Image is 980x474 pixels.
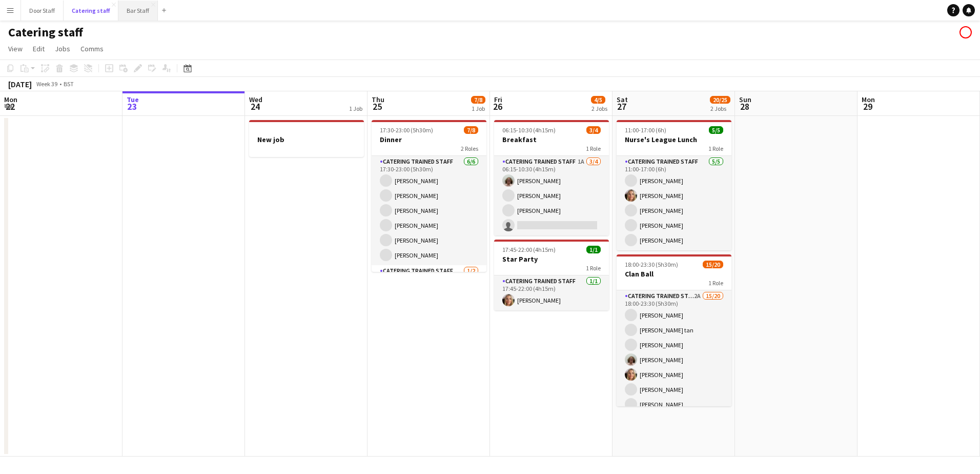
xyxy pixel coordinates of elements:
button: Catering staff [64,1,118,21]
h3: Clan Ball [617,269,731,279]
span: 2 Roles [461,145,478,152]
app-card-role: Catering trained staff1A3/406:15-10:30 (4h15m)[PERSON_NAME][PERSON_NAME][PERSON_NAME] [494,156,609,235]
span: 24 [248,101,262,112]
span: 06:15-10:30 (4h15m) [502,126,556,134]
button: Door Staff [21,1,64,21]
button: Bar Staff [118,1,158,21]
div: BST [64,80,74,88]
span: Thu [372,95,384,104]
div: 1 Job [472,105,485,112]
span: Jobs [55,44,70,53]
span: Wed [249,95,262,104]
span: Week 39 [34,80,59,88]
a: Edit [29,42,49,55]
a: Jobs [51,42,74,55]
a: Comms [76,42,108,55]
span: Mon [862,95,875,104]
span: Edit [33,44,45,53]
span: 1 Role [708,145,723,152]
span: 1/1 [586,246,601,253]
a: View [4,42,27,55]
div: [DATE] [8,79,32,89]
h1: Catering staff [8,25,83,40]
app-job-card: New job [249,120,364,157]
span: 11:00-17:00 (6h) [625,126,666,134]
span: 28 [738,101,751,112]
span: Mon [4,95,17,104]
span: View [8,44,23,53]
div: 2 Jobs [710,105,730,112]
app-job-card: 17:45-22:00 (4h15m)1/1Star Party1 RoleCatering trained staff1/117:45-22:00 (4h15m)[PERSON_NAME] [494,240,609,310]
span: 1 Role [586,145,601,152]
span: 17:30-23:00 (5h30m) [380,126,433,134]
h3: New job [249,135,364,144]
app-job-card: 17:30-23:00 (5h30m)7/8Dinner2 RolesCatering trained staff6/617:30-23:00 (5h30m)[PERSON_NAME][PERS... [372,120,486,272]
span: 27 [615,101,628,112]
span: 7/8 [464,126,478,134]
h3: Nurse's League Lunch [617,135,731,144]
span: 4/5 [591,96,605,104]
app-job-card: 06:15-10:30 (4h15m)3/4Breakfast1 RoleCatering trained staff1A3/406:15-10:30 (4h15m)[PERSON_NAME][... [494,120,609,235]
span: 1 Role [708,279,723,287]
app-user-avatar: Beach Ballroom [959,26,972,38]
app-card-role: Catering trained staff5/511:00-17:00 (6h)[PERSON_NAME][PERSON_NAME][PERSON_NAME][PERSON_NAME][PER... [617,156,731,250]
span: Sat [617,95,628,104]
span: 7/8 [471,96,485,104]
span: 25 [370,101,384,112]
span: 1 Role [586,264,601,272]
app-card-role: Catering trained staff1/117:45-22:00 (4h15m)[PERSON_NAME] [494,275,609,310]
span: 5/5 [709,126,723,134]
h3: Breakfast [494,135,609,144]
app-card-role: Catering trained staff6/617:30-23:00 (5h30m)[PERSON_NAME][PERSON_NAME][PERSON_NAME][PERSON_NAME][... [372,156,486,265]
span: Sun [739,95,751,104]
span: Tue [127,95,139,104]
span: 22 [3,101,17,112]
app-card-role: Catering trained staff1/2 [372,265,486,315]
span: 17:45-22:00 (4h15m) [502,246,556,253]
app-job-card: 11:00-17:00 (6h)5/5Nurse's League Lunch1 RoleCatering trained staff5/511:00-17:00 (6h)[PERSON_NAM... [617,120,731,250]
span: 29 [860,101,875,112]
span: 15/20 [703,261,723,268]
span: 23 [125,101,139,112]
span: 26 [493,101,502,112]
span: 3/4 [586,126,601,134]
app-job-card: 18:00-23:30 (5h30m)15/20Clan Ball1 RoleCatering trained staff2A15/2018:00-23:30 (5h30m)[PERSON_NA... [617,254,731,406]
span: 20/25 [710,96,730,104]
div: 1 Job [349,105,362,112]
h3: Star Party [494,254,609,264]
h3: Dinner [372,135,486,144]
span: 18:00-23:30 (5h30m) [625,261,678,268]
div: 2 Jobs [591,105,607,112]
span: Comms [80,44,104,53]
span: Fri [494,95,502,104]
